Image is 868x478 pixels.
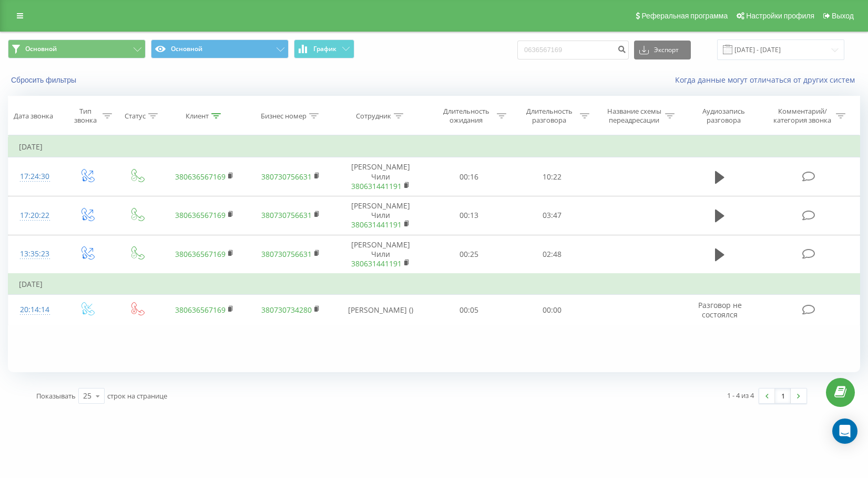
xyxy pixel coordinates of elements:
span: строк на странице [107,391,167,401]
a: 380636567169 [175,305,226,315]
td: [PERSON_NAME] Чили [334,235,427,274]
span: Показывать [36,391,76,401]
div: Длительность разговора [521,107,577,125]
span: Настройки профиля [746,12,814,20]
td: 00:13 [427,196,510,235]
div: Open Intercom Messenger [832,419,857,444]
div: 1 - 4 из 4 [727,390,754,401]
div: Клиент [186,112,209,121]
span: Реферальная программа [641,12,728,20]
a: 380631441191 [351,220,402,230]
td: [DATE] [8,274,860,295]
td: 00:16 [427,157,510,196]
a: 380730756631 [261,210,312,220]
td: [PERSON_NAME] Чили [334,157,427,196]
span: Разговор не состоялся [698,300,742,320]
div: Бизнес номер [261,112,307,121]
div: 20:14:14 [19,300,51,320]
td: [DATE] [8,136,860,157]
a: Когда данные могут отличаться от других систем [675,75,860,85]
div: 17:20:22 [19,205,51,226]
a: 380636567169 [175,172,226,182]
div: Статус [125,112,146,121]
input: Поиск по номеру [517,41,629,59]
button: Основной [8,39,146,58]
button: Сбросить фильтры [8,75,81,85]
div: 25 [83,391,91,401]
div: Комментарий/категория звонка [772,107,833,125]
a: 1 [775,389,791,403]
div: Сотрудник [356,112,391,121]
button: Экспорт [634,41,691,59]
td: [PERSON_NAME] Чили [334,196,427,235]
div: Аудиозапись разговора [690,107,758,125]
div: Тип звонка [71,107,100,125]
div: 13:35:23 [19,244,51,264]
a: 380730756631 [261,172,312,182]
span: График [313,45,336,53]
div: 17:24:30 [19,166,51,187]
div: Название схемы переадресации [606,107,662,125]
a: 380631441191 [351,181,402,191]
td: 10:22 [510,157,594,196]
div: Дата звонка [14,112,53,121]
td: 00:05 [427,295,510,325]
td: 03:47 [510,196,594,235]
span: Основной [25,45,57,53]
button: График [294,39,354,58]
a: 380636567169 [175,249,226,259]
td: [PERSON_NAME] () [334,295,427,325]
button: Основной [151,39,289,58]
td: 00:25 [427,235,510,274]
a: 380636567169 [175,210,226,220]
a: 380730756631 [261,249,312,259]
a: 380730734280 [261,305,312,315]
td: 02:48 [510,235,594,274]
td: 00:00 [510,295,594,325]
a: 380631441191 [351,258,402,268]
div: Длительность ожидания [438,107,494,125]
span: Выход [832,12,854,20]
